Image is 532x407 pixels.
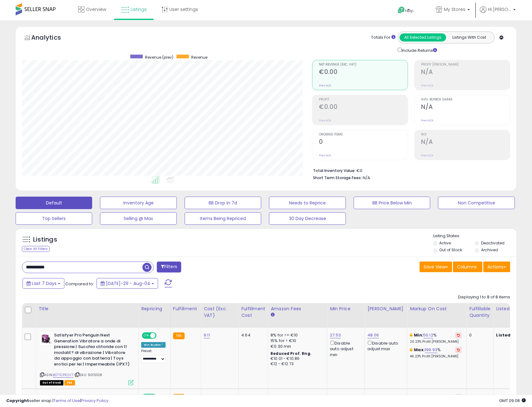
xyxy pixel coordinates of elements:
[40,332,134,385] div: ASIN:
[145,55,173,60] span: Revenue (prev)
[469,332,489,338] div: 0
[433,233,516,239] p: Listing States:
[407,303,467,328] th: The percentage added to the cost of goods (COGS) that forms the calculator for Min & Max prices.
[410,354,462,359] p: 46.23% Profit [PERSON_NAME]
[397,6,405,14] i: Get Help
[269,212,346,225] button: 30 Day Decrease
[31,33,73,43] h5: Analytics
[141,306,168,312] div: Repricing
[410,340,462,344] p: 20.23% Profit [PERSON_NAME]
[271,361,322,367] div: €12 - €12.73
[421,138,510,147] h2: N/A
[53,372,73,378] a: B071CPR2V7
[458,294,510,300] div: Displaying 1 to 8 of 8 items
[319,138,408,147] h2: 0
[400,33,446,42] button: All Selected Listings
[330,332,341,338] a: 27.53
[319,98,408,101] span: Profit
[393,2,426,20] a: Help
[173,306,198,312] div: Fulfillment
[480,6,516,20] a: Hi [PERSON_NAME]
[330,340,360,358] div: Disable auto adjust min
[271,312,274,318] small: Amazon Fees.
[64,380,75,385] span: FBA
[53,398,80,404] a: Terms of Use
[439,247,462,253] label: Out of Stock
[371,35,395,41] div: Totals For
[131,6,147,12] span: Listings
[156,333,166,338] span: OFF
[142,333,150,338] span: ON
[453,262,482,272] button: Columns
[421,68,510,77] h2: N/A
[22,278,64,289] button: Last 7 Days
[414,347,425,353] b: Max:
[40,332,52,345] img: 41CUjiIWAIL._SL40_.jpg
[313,175,362,180] b: Short Term Storage Fees:
[81,398,108,404] a: Privacy Policy
[185,197,261,209] button: BB Drop in 7d
[421,63,510,66] span: Profit [PERSON_NAME]
[499,398,526,404] span: 2025-08-12 09:08 GMT
[483,262,510,272] button: Actions
[319,103,408,112] h2: €0.00
[106,280,150,287] span: [DATE]-29 - Aug-04
[40,380,63,385] span: All listings that are currently out of stock and unavailable for purchase on Amazon
[410,332,462,344] div: %
[488,6,511,12] span: Hi [PERSON_NAME]
[469,306,491,319] div: Fulfillable Quantity
[423,332,433,338] a: 50.12
[241,332,263,338] div: 4.64
[421,119,433,122] small: Prev: N/A
[481,240,505,246] label: Deactivated
[414,332,423,338] b: Min:
[319,154,331,157] small: Prev: N/A
[319,133,408,136] span: Ordered Items
[204,332,210,338] a: 9.11
[157,262,181,272] button: Filters
[100,197,177,209] button: Inventory Age
[367,340,402,352] div: Disable auto adjust max
[354,197,430,209] button: BB Price Below Min
[420,262,452,272] button: Save View
[271,351,311,356] b: Reduced Prof. Rng.
[204,306,236,319] div: Cost (Exc. VAT)
[425,347,437,353] a: 199.93
[185,212,261,225] button: Items Being Repriced
[421,103,510,112] h2: N/A
[367,306,405,312] div: [PERSON_NAME]
[405,8,414,13] span: Help
[32,280,57,287] span: Last 7 Days
[241,306,265,319] div: Fulfillment Cost
[97,278,158,289] button: [DATE]-29 - Aug-04
[6,398,108,404] div: seller snap | |
[33,235,57,244] h5: Listings
[330,306,362,312] div: Min Price
[393,47,445,54] div: Include Returns
[363,175,370,181] span: N/A
[54,332,130,369] b: Satisfyer Pro Penguin Next Generation Vibratore a onde di pressione | Succhia clitoride con 11 mo...
[439,240,451,246] label: Active
[86,6,106,12] span: Overview
[496,332,525,338] b: Listed Price:
[367,332,379,338] a: 48.06
[438,197,515,209] button: Non Competitive
[444,6,465,12] span: My Stores
[421,84,433,87] small: Prev: N/A
[271,338,322,344] div: 15% for > €10
[173,332,185,339] small: FBA
[319,63,408,66] span: Net Revenue (Exc. VAT)
[319,84,331,87] small: Prev: N/A
[457,264,477,270] span: Columns
[481,247,498,253] label: Archived
[269,197,346,209] button: Needs to Reprice
[410,306,464,312] div: Markup on Cost
[22,246,50,252] div: Clear All Filters
[313,166,505,174] li: €0
[74,372,102,377] span: | SKU: 9015108
[319,68,408,77] h2: €0.00
[271,344,322,349] div: €0.30 min
[100,212,177,225] button: Selling @ Max
[141,342,166,348] div: Win BuyBox *
[421,133,510,136] span: ROI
